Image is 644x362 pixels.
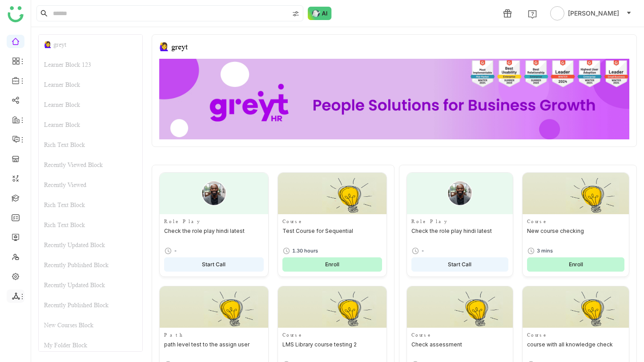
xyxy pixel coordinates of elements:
span: Start Call [202,260,225,269]
div: Recently Published Block [39,255,142,275]
div: Test Course for Sequential [282,228,382,242]
div: Check the role play hindi latest [411,228,509,242]
img: Thumbnail [523,173,629,214]
div: 🙋‍♀️ greyt [39,35,142,55]
div: 3 mins [537,247,553,255]
div: Recently Viewed [39,175,142,195]
div: Course [411,331,509,339]
img: male-person.png [447,181,472,206]
img: male-person.png [201,181,226,206]
div: Recently Published Block [39,295,142,315]
span: Start Call [448,260,471,269]
div: New Courses Block [39,315,142,335]
div: - [421,247,424,255]
div: My Folder Block [39,335,142,355]
div: Role Play [164,218,264,225]
img: Thumbnail [523,286,629,328]
img: ask-buddy-normal.svg [308,7,332,20]
div: LMS Library course testing 2 [282,341,382,355]
div: Check assessment [411,341,509,355]
div: Course [527,218,624,225]
span: [PERSON_NAME] [568,8,619,18]
img: timer.svg [282,247,290,255]
div: Learner Block 123 [39,55,142,75]
span: Enroll [569,260,583,269]
div: Rich Text Block [39,215,142,235]
div: Rich Text Block [39,135,142,155]
img: help.svg [528,10,537,19]
img: Thumbnail [278,286,386,328]
div: Course [282,331,382,339]
div: path level test to the assign user [164,341,264,355]
span: Enroll [325,260,339,269]
div: Course [527,331,624,339]
div: Learner Block [39,95,142,115]
img: avatar [550,6,564,20]
img: Thumbnail [160,286,268,328]
div: Learner Block [39,75,142,95]
div: 1.30 hours [292,247,318,255]
div: course with all knowledge check [527,341,624,355]
button: Enroll [282,257,382,272]
div: Check the role play hindi latest [164,228,264,242]
div: 🙋‍♀️ greyt [159,42,188,52]
div: Recently Viewed Block [39,155,142,175]
button: Enroll [527,257,624,272]
img: 68ca8a786afc163911e2cfd3 [159,59,629,139]
button: [PERSON_NAME] [548,6,633,20]
img: logo [8,6,24,22]
img: timer.svg [164,247,172,255]
img: timer.svg [527,247,535,255]
button: Start Call [164,257,264,272]
img: Thumbnail [278,173,386,214]
div: Recently Updated Block [39,275,142,295]
img: timer.svg [411,247,419,255]
div: Rich Text Block [39,195,142,215]
div: - [174,247,177,255]
div: Learner Block [39,115,142,135]
img: search-type.svg [292,10,299,17]
button: Start Call [411,257,509,272]
div: Recently Updated Block [39,235,142,255]
div: New course checking [527,228,624,242]
div: Course [282,218,382,225]
div: Path [164,331,264,339]
img: Thumbnail [407,286,513,328]
div: Role Play [411,218,509,225]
